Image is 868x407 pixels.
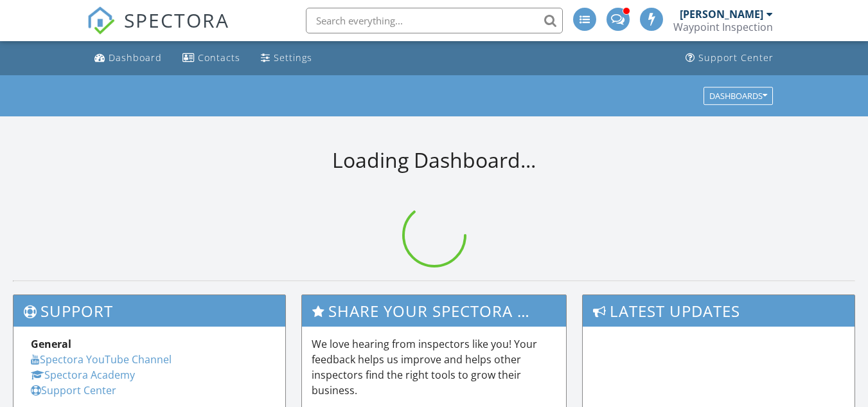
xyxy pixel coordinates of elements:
[87,6,115,35] img: The Best Home Inspection Software - Spectora
[13,295,285,327] h3: Support
[704,87,773,105] button: Dashboards
[31,352,172,366] a: Spectora YouTube Channel
[680,46,779,70] a: Support Center
[256,46,317,70] a: Settings
[198,51,240,64] div: Contacts
[673,21,773,33] div: Waypoint Inspection
[177,46,245,70] a: Contacts
[31,337,71,351] strong: General
[302,295,566,327] h3: Share Your Spectora Experience
[31,383,116,397] a: Support Center
[583,295,855,327] h3: Latest Updates
[89,46,167,70] a: Dashboard
[306,8,563,33] input: Search everything...
[31,368,135,382] a: Spectora Academy
[109,51,162,64] div: Dashboard
[87,17,229,44] a: SPECTORA
[680,8,763,21] div: [PERSON_NAME]
[709,91,767,100] div: Dashboards
[698,51,774,64] div: Support Center
[124,6,229,33] span: SPECTORA
[274,51,312,64] div: Settings
[312,336,556,398] p: We love hearing from inspectors like you! Your feedback helps us improve and helps other inspecto...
